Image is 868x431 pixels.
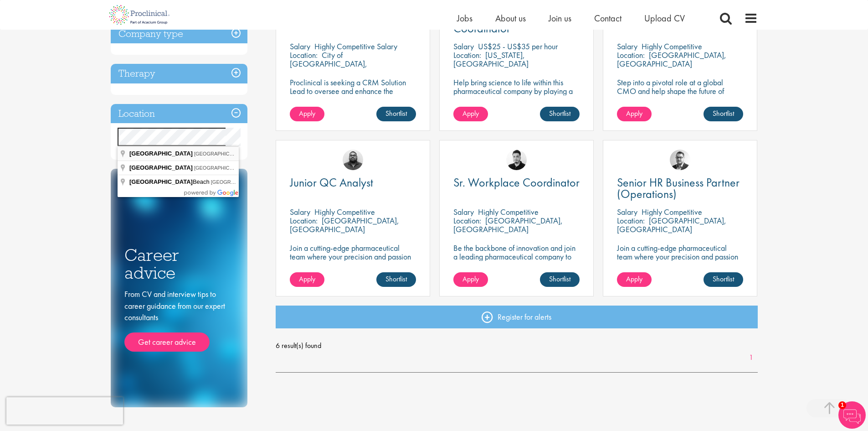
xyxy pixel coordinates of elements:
[276,339,758,353] span: 6 result(s) found
[290,215,399,234] p: [GEOGRAPHIC_DATA], [GEOGRAPHIC_DATA]
[290,244,416,278] p: Join a cutting-edge pharmaceutical team where your precision and passion for quality will help sh...
[111,24,247,44] h3: Company type
[194,165,301,171] span: [GEOGRAPHIC_DATA], [GEOGRAPHIC_DATA]
[276,306,758,328] a: Register for alerts
[290,78,416,113] p: Proclinical is seeking a CRM Solution Lead to oversee and enhance the Salesforce platform for EME...
[124,246,234,281] h3: Career advice
[314,41,397,52] p: Highly Competitive Salary
[453,272,488,287] a: Apply
[453,50,529,69] p: [US_STATE], [GEOGRAPHIC_DATA]
[453,50,481,60] span: Location:
[670,150,690,170] img: Niklas Kaminski
[290,175,373,190] span: Junior QC Analyst
[642,207,702,217] p: Highly Competitive
[211,179,318,185] span: [GEOGRAPHIC_DATA], [GEOGRAPHIC_DATA]
[617,215,645,226] span: Location:
[453,175,580,190] span: Sr. Workplace Coordinator
[6,397,123,425] iframe: reCAPTCHA
[290,207,310,217] span: Salary
[290,41,310,52] span: Salary
[129,178,211,185] span: Beach
[129,164,193,171] span: [GEOGRAPHIC_DATA]
[704,272,743,287] a: Shortlist
[745,353,758,363] a: 1
[462,274,479,284] span: Apply
[453,11,580,34] a: Accounts Payable Coordinator
[617,78,743,104] p: Step into a pivotal role at a global CMO and help shape the future of healthcare manufacturing.
[617,50,726,69] p: [GEOGRAPHIC_DATA], [GEOGRAPHIC_DATA]
[124,332,210,352] a: Get career advice
[290,177,416,188] a: Junior QC Analyst
[343,150,363,170] img: Ashley Bennett
[111,64,247,83] h3: Therapy
[838,401,866,429] img: Chatbot
[495,12,526,24] a: About us
[838,401,846,409] span: 1
[617,107,652,121] a: Apply
[299,109,315,118] span: Apply
[617,177,743,200] a: Senior HR Business Partner (Operations)
[290,50,367,78] p: City of [GEOGRAPHIC_DATA], [GEOGRAPHIC_DATA]
[453,78,580,104] p: Help bring science to life within this pharmaceutical company by playing a key role in their fina...
[453,207,474,217] span: Salary
[617,207,637,217] span: Salary
[290,107,324,121] a: Apply
[457,12,473,24] a: Jobs
[290,215,318,226] span: Location:
[299,274,315,284] span: Apply
[478,41,558,52] p: US$25 - US$35 per hour
[290,272,324,287] a: Apply
[129,178,193,185] span: [GEOGRAPHIC_DATA]
[540,272,580,287] a: Shortlist
[194,151,301,156] span: [GEOGRAPHIC_DATA], [GEOGRAPHIC_DATA]
[453,215,563,234] p: [GEOGRAPHIC_DATA], [GEOGRAPHIC_DATA]
[111,104,247,124] h3: Location
[617,272,652,287] a: Apply
[314,207,375,217] p: Highly Competitive
[617,244,743,278] p: Join a cutting-edge pharmaceutical team where your precision and passion for quality will help sh...
[453,177,580,188] a: Sr. Workplace Coordinator
[626,274,642,284] span: Apply
[540,107,580,121] a: Shortlist
[642,41,702,52] p: Highly Competitive
[453,215,481,226] span: Location:
[376,272,416,287] a: Shortlist
[124,288,234,352] div: From CV and interview tips to career guidance from our expert consultants
[462,109,479,118] span: Apply
[290,50,318,60] span: Location:
[453,41,474,52] span: Salary
[453,244,580,278] p: Be the backbone of innovation and join a leading pharmaceutical company to help keep life-changin...
[549,12,571,24] a: Join us
[617,41,637,52] span: Salary
[626,109,642,118] span: Apply
[617,50,645,60] span: Location:
[644,12,685,24] a: Upload CV
[506,150,527,170] img: Anderson Maldonado
[617,175,740,202] span: Senior HR Business Partner (Operations)
[478,207,539,217] p: Highly Competitive
[129,150,193,157] span: [GEOGRAPHIC_DATA]
[704,107,743,121] a: Shortlist
[376,107,416,121] a: Shortlist
[453,107,488,121] a: Apply
[617,215,726,234] p: [GEOGRAPHIC_DATA], [GEOGRAPHIC_DATA]
[594,12,621,24] a: Contact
